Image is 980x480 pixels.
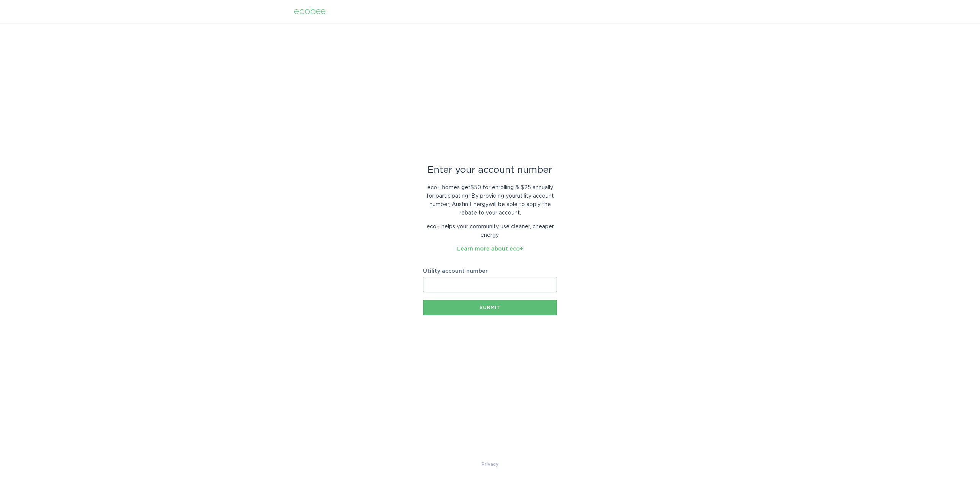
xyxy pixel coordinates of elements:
[457,246,523,252] a: Learn more about eco+
[423,166,557,174] div: Enter your account number
[482,460,498,469] a: Privacy Policy & Terms of Use
[294,7,326,16] div: ecobee
[423,183,557,217] p: eco+ homes get $50 for enrolling & $25 annually for participating ! By providing your utility acc...
[423,223,557,239] p: eco+ helps your community use cleaner, cheaper energy.
[427,305,553,310] div: Submit
[423,300,557,315] button: Submit
[423,269,557,274] label: Utility account number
